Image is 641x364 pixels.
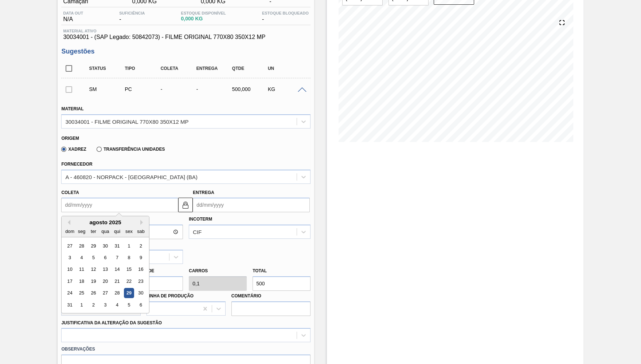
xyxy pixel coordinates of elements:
div: Choose quarta-feira, 27 de agosto de 2025 [101,288,110,298]
div: Choose quinta-feira, 21 de agosto de 2025 [112,276,122,286]
label: Xadrez [61,147,86,152]
img: locked [181,201,190,209]
div: Choose quinta-feira, 28 de agosto de 2025 [112,288,122,298]
div: ter [89,226,98,236]
button: locked [178,198,193,212]
div: Choose domingo, 27 de julho de 2025 [65,241,75,251]
div: Choose segunda-feira, 25 de agosto de 2025 [77,288,87,298]
div: Choose sábado, 2 de agosto de 2025 [136,241,146,251]
button: Next Month [140,220,145,225]
div: Choose segunda-feira, 18 de agosto de 2025 [77,276,87,286]
div: Choose domingo, 31 de agosto de 2025 [65,300,75,310]
label: Material [61,106,83,111]
div: Choose terça-feira, 26 de agosto de 2025 [89,288,98,298]
label: Hora Entrega [61,214,183,225]
div: Choose segunda-feira, 11 de agosto de 2025 [77,265,87,274]
div: - [260,11,310,23]
div: Choose quinta-feira, 31 de julho de 2025 [112,241,122,251]
input: dd/mm/yyyy [193,198,310,212]
div: Coleta [159,66,199,71]
div: qua [101,226,110,236]
div: Choose sexta-feira, 15 de agosto de 2025 [124,265,134,274]
label: Linha de Produção [146,293,194,298]
div: month 2025-08 [64,240,147,311]
div: Choose terça-feira, 12 de agosto de 2025 [89,265,98,274]
div: Choose quinta-feira, 14 de agosto de 2025 [112,265,122,274]
div: A - 460820 - NORPACK - [GEOGRAPHIC_DATA] (BA) [65,174,198,180]
span: Suficiência [119,11,145,15]
label: Observações [61,344,310,355]
div: Choose sábado, 16 de agosto de 2025 [136,265,146,274]
div: Choose sexta-feira, 22 de agosto de 2025 [124,276,134,286]
div: CIF [193,229,202,235]
div: - [117,11,146,23]
span: Material ativo [63,29,309,33]
div: Sugestão Manual [87,86,127,92]
div: Choose domingo, 3 de agosto de 2025 [65,253,75,262]
div: Choose segunda-feira, 1 de setembro de 2025 [77,300,87,310]
div: Choose segunda-feira, 4 de agosto de 2025 [77,253,87,262]
label: Entrega [193,190,214,195]
div: Choose quinta-feira, 7 de agosto de 2025 [112,253,122,262]
div: UN [266,66,306,71]
div: Choose domingo, 10 de agosto de 2025 [65,265,75,274]
div: Choose sexta-feira, 5 de setembro de 2025 [124,300,134,310]
label: Incoterm [189,217,212,222]
div: Status [87,66,127,71]
label: Total [253,268,267,273]
div: Choose domingo, 24 de agosto de 2025 [65,288,75,298]
div: sab [136,226,146,236]
div: Choose terça-feira, 2 de setembro de 2025 [89,300,98,310]
label: Coleta [61,190,79,195]
div: sex [124,226,134,236]
div: Choose quarta-feira, 20 de agosto de 2025 [101,276,110,286]
div: 30034001 - FILME ORIGINAL 770X80 350X12 MP [65,118,188,124]
div: Choose sábado, 9 de agosto de 2025 [136,253,146,262]
div: Choose quarta-feira, 13 de agosto de 2025 [101,265,110,274]
span: 0,000 KG [181,16,226,21]
div: N/A [61,11,85,23]
div: Choose domingo, 17 de agosto de 2025 [65,276,75,286]
label: Comentário [231,291,310,301]
label: Transferência Unidades [97,147,165,152]
div: Choose sábado, 6 de setembro de 2025 [136,300,146,310]
div: dom [65,226,75,236]
div: Choose quarta-feira, 6 de agosto de 2025 [101,253,110,262]
div: 500,000 [230,86,270,92]
label: Carros [189,268,208,273]
div: Choose quinta-feira, 4 de setembro de 2025 [112,300,122,310]
div: Choose terça-feira, 29 de julho de 2025 [89,241,98,251]
div: seg [77,226,87,236]
label: Justificativa da Alteração da Sugestão [61,320,162,325]
div: agosto 2025 [62,219,149,225]
div: Choose quarta-feira, 30 de julho de 2025 [101,241,110,251]
div: Pedido de Compra [123,86,163,92]
label: Origem [61,136,79,141]
div: - [159,86,199,92]
h3: Sugestões [61,48,310,55]
label: Fornecedor [61,162,92,167]
div: Tipo [123,66,163,71]
div: Choose segunda-feira, 28 de julho de 2025 [77,241,87,251]
div: Choose sábado, 23 de agosto de 2025 [136,276,146,286]
div: qui [112,226,122,236]
input: dd/mm/yyyy [61,198,178,212]
span: Estoque Disponível [181,11,226,15]
div: Choose sábado, 30 de agosto de 2025 [136,288,146,298]
div: Choose terça-feira, 5 de agosto de 2025 [89,253,98,262]
span: Data out [63,11,83,15]
div: Choose sexta-feira, 29 de agosto de 2025 [124,288,134,298]
div: - [195,86,234,92]
div: Qtde [230,66,270,71]
button: Previous Month [65,220,70,225]
div: KG [266,86,306,92]
div: Entrega [195,66,234,71]
div: Choose quarta-feira, 3 de setembro de 2025 [101,300,110,310]
div: Choose sexta-feira, 8 de agosto de 2025 [124,253,134,262]
span: Estoque Bloqueado [262,11,309,15]
span: 30034001 - (SAP Legado: 50842073) - FILME ORIGINAL 770X80 350X12 MP [63,34,309,40]
div: Choose terça-feira, 19 de agosto de 2025 [89,276,98,286]
div: Choose sexta-feira, 1 de agosto de 2025 [124,241,134,251]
